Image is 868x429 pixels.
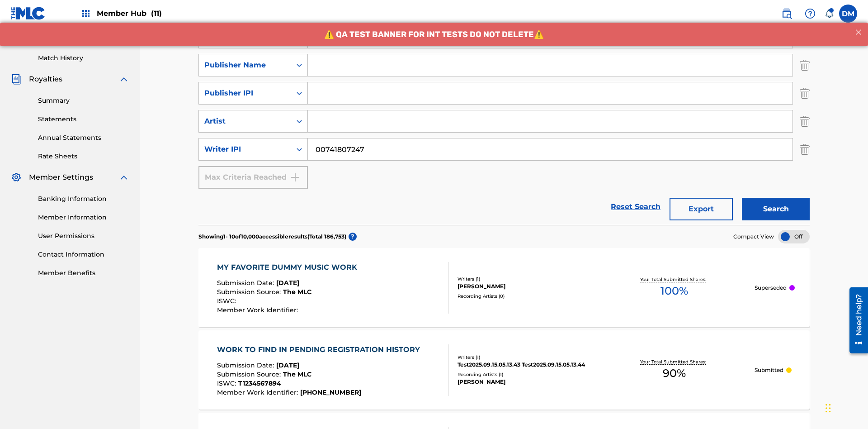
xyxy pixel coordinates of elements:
[198,330,810,410] a: WORK TO FIND IN PENDING REGISTRATION HISTORYSubmission Date:[DATE]Submission Source:The MLCISWC:T...
[217,262,362,273] div: MY FAVORITE DUMMY MUSIC WORK
[458,371,594,378] div: Recording Artists ( 1 )
[204,144,286,155] div: Writer IPI
[38,231,129,241] a: User Permissions
[217,306,300,314] span: Member Work Identifier :
[300,388,361,396] span: [PHONE_NUMBER]
[458,354,594,361] div: Writers ( 1 )
[118,74,129,85] img: expand
[800,54,810,76] img: Delete Criterion
[805,8,816,19] img: help
[217,297,238,305] span: ISWC :
[29,74,62,85] span: Royalties
[276,279,299,287] span: [DATE]
[204,116,286,127] div: Artist
[276,361,299,369] span: [DATE]
[217,361,276,369] span: Submission Date :
[458,293,594,300] div: Recording Artists ( 0 )
[38,53,129,63] a: Match History
[660,283,688,299] span: 100 %
[97,8,162,19] span: Member Hub
[742,198,810,220] button: Search
[38,250,129,259] a: Contact Information
[217,344,425,355] div: WORK TO FIND IN PENDING REGISTRATION HISTORY
[781,8,792,19] img: search
[458,378,594,386] div: [PERSON_NAME]
[198,233,346,241] p: Showing 1 - 10 of 10,000 accessible results (Total 186,753 )
[733,233,774,241] span: Compact View
[755,284,787,292] p: Superseded
[29,172,93,183] span: Member Settings
[38,268,129,278] a: Member Benefits
[217,288,283,296] span: Submission Source :
[826,395,831,422] div: Drag
[843,284,868,358] iframe: Resource Center
[800,82,810,105] img: Delete Criterion
[801,5,819,23] div: Help
[349,233,357,241] span: ?
[778,5,796,23] a: Public Search
[118,172,129,183] img: expand
[38,96,129,105] a: Summary
[663,365,686,381] span: 90 %
[80,8,91,19] img: Top Rightsholders
[458,282,594,291] div: [PERSON_NAME]
[324,7,544,17] span: ⚠️ QA TEST BANNER FOR INT TESTS DO NOT DELETE⚠️
[640,358,708,365] p: Your Total Submitted Shares:
[217,279,276,287] span: Submission Date :
[11,172,22,183] img: Member Settings
[755,366,783,374] p: Submitted
[217,388,300,396] span: Member Work Identifier :
[38,194,129,204] a: Banking Information
[825,9,834,18] div: Notifications
[238,379,281,387] span: T1234567894
[38,114,129,124] a: Statements
[198,248,810,327] a: MY FAVORITE DUMMY MUSIC WORKSubmission Date:[DATE]Submission Source:The MLCISWC:Member Work Ident...
[458,276,594,282] div: Writers ( 1 )
[606,197,665,217] a: Reset Search
[458,361,594,369] div: Test2025.09.15.05.13.43 Test2025.09.15.05.13.44
[217,370,283,378] span: Submission Source :
[670,198,733,220] button: Export
[151,9,162,18] span: (11)
[839,5,857,23] div: User Menu
[640,276,708,283] p: Your Total Submitted Shares:
[38,133,129,143] a: Annual Statements
[38,152,129,161] a: Rate Sheets
[823,386,868,429] iframe: Chat Widget
[283,288,311,296] span: The MLC
[11,7,46,20] img: MLC Logo
[283,370,311,378] span: The MLC
[800,110,810,133] img: Delete Criterion
[38,213,129,222] a: Member Information
[11,74,22,85] img: Royalties
[204,88,286,99] div: Publisher IPI
[800,138,810,161] img: Delete Criterion
[204,60,286,71] div: Publisher Name
[217,379,238,387] span: ISWC :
